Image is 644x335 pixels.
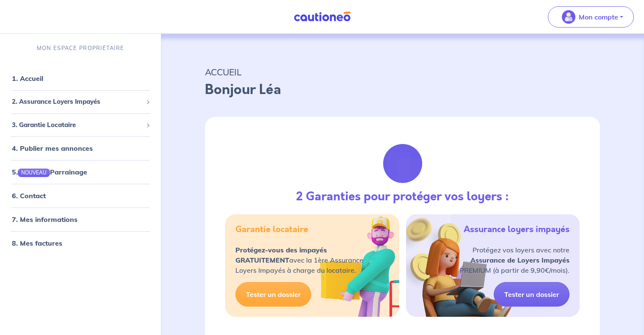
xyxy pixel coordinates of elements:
[12,74,43,83] a: 1. Accueil
[579,12,618,22] p: Mon compte
[205,80,600,100] p: Bonjour Léa
[380,141,426,186] img: justif-loupe
[3,94,158,110] div: 2. Assurance Loyers Impayés
[235,245,363,275] p: avec la 1ère Assurance Loyers Impayés à charge du locataire.
[235,282,311,307] a: Tester un dossier
[12,191,46,200] a: 6. Contact
[470,256,569,264] strong: Assurance de Loyers Impayés
[464,224,569,235] h5: Assurance loyers impayés
[3,235,158,252] div: 8. Mes factures
[235,224,308,235] h5: Garantie locataire
[12,97,143,107] span: 2. Assurance Loyers Impayés
[235,246,327,264] strong: Protégez-vous des impayés GRATUITEMENT
[3,117,158,133] div: 3. Garantie Locataire
[562,10,575,24] img: illu_account_valid_menu.svg
[290,11,354,22] img: Cautioneo
[12,215,77,224] a: 7. Mes informations
[12,144,93,152] a: 4. Publier mes annonces
[494,282,569,307] a: Tester un dossier
[3,140,158,157] div: 4. Publier mes annonces
[3,211,158,228] div: 7. Mes informations
[3,70,158,87] div: 1. Accueil
[296,190,509,204] h3: 2 Garanties pour protéger vos loyers :
[548,6,634,28] button: illu_account_valid_menu.svgMon compte
[12,239,62,247] a: 8. Mes factures
[12,168,87,176] a: 5.NOUVEAUParrainage
[460,245,569,275] p: Protégez vos loyers avec notre PREMIUM (à partir de 9,90€/mois).
[3,163,158,180] div: 5.NOUVEAUParrainage
[37,44,124,52] p: MON ESPACE PROPRIÉTAIRE
[205,64,600,80] p: ACCUEIL
[3,187,158,204] div: 6. Contact
[12,120,143,130] span: 3. Garantie Locataire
